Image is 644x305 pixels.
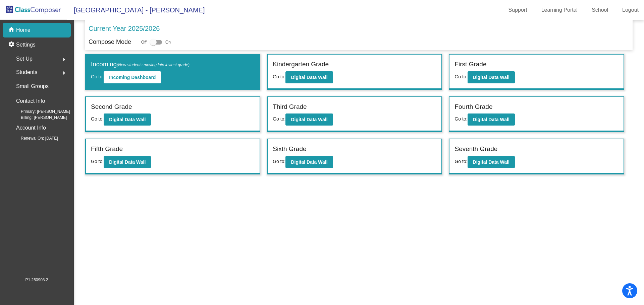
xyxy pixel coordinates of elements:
p: Settings [16,41,36,49]
span: Go to: [454,116,467,122]
span: On [165,39,171,45]
p: Contact Info [16,96,45,106]
span: Billing: [PERSON_NAME] [10,115,67,121]
label: First Grade [454,60,486,69]
span: Go to: [454,74,467,79]
mat-icon: home [8,26,16,34]
button: Digital Data Wall [468,113,515,126]
mat-icon: arrow_right [60,56,68,64]
span: Go to: [454,159,467,164]
p: Compose Mode [89,37,131,47]
label: Second Grade [91,102,132,112]
button: Digital Data Wall [285,156,333,168]
b: Digital Data Wall [109,159,146,165]
b: Digital Data Wall [291,159,327,165]
p: Current Year 2025/2026 [89,23,160,33]
b: Digital Data Wall [473,159,509,165]
button: Digital Data Wall [285,113,333,126]
button: Digital Data Wall [104,113,151,126]
label: Third Grade [273,102,307,112]
span: Go to: [273,159,285,164]
p: Account Info [16,123,46,133]
button: Digital Data Wall [104,156,151,168]
label: Fifth Grade [91,144,123,154]
span: Off [141,39,147,45]
span: Go to: [273,74,285,79]
button: Incoming Dashboard [104,71,161,83]
button: Digital Data Wall [468,156,515,168]
p: Small Groups [16,82,49,91]
span: Primary: [PERSON_NAME] [10,108,70,115]
b: Digital Data Wall [291,75,327,80]
span: [GEOGRAPHIC_DATA] - [PERSON_NAME] [67,5,205,15]
mat-icon: arrow_right [60,69,68,77]
p: Home [16,26,31,34]
span: Set Up [16,54,33,64]
b: Digital Data Wall [109,117,146,122]
label: Fourth Grade [454,102,492,112]
label: Incoming [91,60,190,69]
label: Seventh Grade [454,144,497,154]
span: Renewal On: [DATE] [10,135,58,141]
a: Logout [617,5,644,15]
b: Digital Data Wall [473,75,509,80]
span: Go to: [273,116,285,122]
button: Digital Data Wall [285,71,333,83]
span: (New students moving into lowest grade) [117,63,190,67]
b: Incoming Dashboard [109,75,156,80]
b: Digital Data Wall [473,117,509,122]
a: Support [503,5,533,15]
mat-icon: settings [8,41,16,49]
span: Go to: [91,116,104,122]
label: Sixth Grade [273,144,306,154]
a: Learning Portal [536,5,583,15]
span: Students [16,68,37,77]
button: Digital Data Wall [468,71,515,83]
span: Go to: [91,159,104,164]
label: Kindergarten Grade [273,60,329,69]
span: Go to: [91,74,104,79]
a: School [586,5,613,15]
b: Digital Data Wall [291,117,327,122]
